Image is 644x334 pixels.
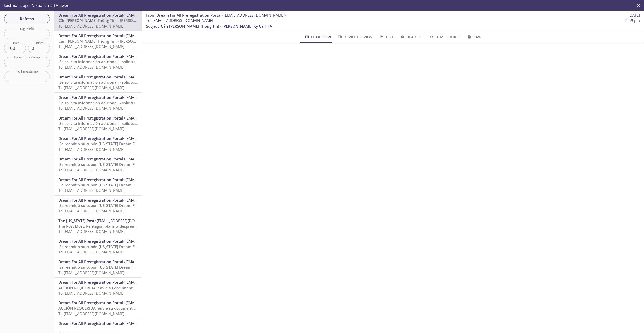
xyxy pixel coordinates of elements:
[123,13,189,18] span: <[EMAIL_ADDRESS][DOMAIN_NAME]>
[58,121,157,126] span: ¡Se solicita información adicional! - solicitud de CalHFA
[379,34,393,40] span: Text
[123,300,189,305] span: <[EMAIL_ADDRESS][DOMAIN_NAME]>
[123,238,189,244] span: <[EMAIL_ADDRESS][DOMAIN_NAME]>
[58,126,124,131] span: To: [EMAIL_ADDRESS][DOMAIN_NAME]
[58,306,297,311] span: ACCIÓN REQUERIDA: envíe su documentación adicional a más tardar el viernes 3 [PERSON_NAME] a las ...
[54,175,142,195] div: Dream For All Preregistration Portal<[EMAIL_ADDRESS][DOMAIN_NAME]>¡Se reemitió su cupón [US_STATE...
[58,100,157,105] span: ¡Se solicita información adicional! - solicitud de CalHFA
[146,18,150,23] span: To
[94,218,160,223] span: <[EMAIL_ADDRESS][DOMAIN_NAME]>
[58,13,123,18] span: Dream For All Preregistration Portal
[58,259,123,264] span: Dream For All Preregistration Portal
[123,198,189,203] span: <[EMAIL_ADDRESS][DOMAIN_NAME]>
[54,134,142,154] div: Dream For All Preregistration Portal<[EMAIL_ADDRESS][DOMAIN_NAME]>¡Se reemitió su cupón [US_STATE...
[54,236,142,257] div: Dream For All Preregistration Portal<[EMAIL_ADDRESS][DOMAIN_NAME]>¡Se reemitió su cupón [US_STATE...
[54,154,142,175] div: Dream For All Preregistration Portal<[EMAIL_ADDRESS][DOMAIN_NAME]>¡Se reemitió su cupón [US_STATE...
[123,321,189,326] span: <[EMAIL_ADDRESS][DOMAIN_NAME]>
[54,11,142,31] div: Dream For All Preregistration Portal<[EMAIL_ADDRESS][DOMAIN_NAME]>Cần [PERSON_NAME] Thông Tin! - ...
[58,270,124,275] span: To: [EMAIL_ADDRESS][DOMAIN_NAME]
[54,113,142,134] div: Dream For All Preregistration Portal<[EMAIL_ADDRESS][DOMAIN_NAME]>¡Se solicita información adicio...
[58,238,123,244] span: Dream For All Preregistration Portal
[58,198,123,203] span: Dream For All Preregistration Portal
[58,249,124,254] span: To: [EMAIL_ADDRESS][DOMAIN_NAME]
[304,34,331,40] span: HTML View
[54,52,142,72] div: Dream For All Preregistration Portal<[EMAIL_ADDRESS][DOMAIN_NAME]>¡Se solicita información adicio...
[58,188,124,193] span: To: [EMAIL_ADDRESS][DOMAIN_NAME]
[54,257,142,277] div: Dream For All Preregistration Portal<[EMAIL_ADDRESS][DOMAIN_NAME]>¡Se reemitió su cupón [US_STATE...
[58,224,214,229] span: The Post Most: Pentagon plans widespread random polygraphs, NDAs to stanch leaks
[123,259,189,264] span: <[EMAIL_ADDRESS][DOMAIN_NAME]>
[4,3,19,8] span: testmail
[123,54,189,59] span: <[EMAIL_ADDRESS][DOMAIN_NAME]>
[146,13,287,18] span: :
[58,80,157,85] span: ¡Se solicita información adicional! - solicitud de CalHFA
[54,196,142,216] div: Dream For All Preregistration Portal<[EMAIL_ADDRESS][DOMAIN_NAME]>¡Se reemitió su cupón [US_STATE...
[625,18,640,23] span: 2:59 pm
[146,18,213,23] span: : [EMAIL_ADDRESS][DOMAIN_NAME]
[400,34,423,40] span: Headers
[54,93,142,113] div: Dream For All Preregistration Portal<[EMAIL_ADDRESS][DOMAIN_NAME]>¡Se solicita información adicio...
[58,115,123,121] span: Dream For All Preregistration Portal
[123,95,189,100] span: <[EMAIL_ADDRESS][DOMAIN_NAME]>
[58,141,145,146] span: ¡Se reemitió su cupón [US_STATE] Dream For All!
[58,23,124,29] span: To: [EMAIL_ADDRESS][DOMAIN_NAME]
[58,203,145,208] span: ¡Se reemitió su cupón [US_STATE] Dream For All!
[58,177,123,182] span: Dream For All Preregistration Portal
[58,136,123,141] span: Dream For All Preregistration Portal
[58,265,145,270] span: ¡Se reemitió su cupón [US_STATE] Dream For All!
[467,34,481,40] span: Raw
[58,106,124,111] span: To: [EMAIL_ADDRESS][DOMAIN_NAME]
[429,34,461,40] span: HTML Source
[58,33,123,38] span: Dream For All Preregistration Portal
[54,298,142,318] div: Dream For All Preregistration Portal<[EMAIL_ADDRESS][DOMAIN_NAME]>ACCIÓN REQUERIDA: envíe su docu...
[123,177,189,182] span: <[EMAIL_ADDRESS][DOMAIN_NAME]>
[54,278,142,298] div: Dream For All Preregistration Portal<[EMAIL_ADDRESS][DOMAIN_NAME]>ACCIÓN REQUERIDA: envíe su docu...
[58,167,124,172] span: To: [EMAIL_ADDRESS][DOMAIN_NAME]
[123,115,189,121] span: <[EMAIL_ADDRESS][DOMAIN_NAME]>
[58,54,123,59] span: Dream For All Preregistration Portal
[58,229,124,234] span: To: [EMAIL_ADDRESS][DOMAIN_NAME]
[58,285,297,290] span: ACCIÓN REQUERIDA: envíe su documentación adicional a más tardar el viernes 3 [PERSON_NAME] a las ...
[58,244,145,249] span: ¡Se reemitió su cupón [US_STATE] Dream For All!
[628,13,640,18] span: [DATE]
[8,15,46,22] span: Refresh
[58,85,124,90] span: To: [EMAIL_ADDRESS][DOMAIN_NAME]
[58,95,123,100] span: Dream For All Preregistration Portal
[221,13,287,18] span: <[EMAIL_ADDRESS][DOMAIN_NAME]>
[58,18,170,23] span: Cần [PERSON_NAME] Thông Tin! - [PERSON_NAME] Ký CalHFA
[58,147,124,152] span: To: [EMAIL_ADDRESS][DOMAIN_NAME]
[54,31,142,51] div: Dream For All Preregistration Portal<[EMAIL_ADDRESS][DOMAIN_NAME]>Cần [PERSON_NAME] Thông Tin! - ...
[58,39,170,44] span: Cần [PERSON_NAME] Thông Tin! - [PERSON_NAME] Ký CalHFA
[58,65,124,70] span: To: [EMAIL_ADDRESS][DOMAIN_NAME]
[123,33,189,38] span: <[EMAIL_ADDRESS][DOMAIN_NAME]>
[58,218,94,223] span: The [US_STATE] Post
[58,208,124,213] span: To: [EMAIL_ADDRESS][DOMAIN_NAME]
[58,182,145,187] span: ¡Se reemitió su cupón [US_STATE] Dream For All!
[123,156,189,161] span: <[EMAIL_ADDRESS][DOMAIN_NAME]>
[58,311,124,316] span: To: [EMAIL_ADDRESS][DOMAIN_NAME]
[54,72,142,92] div: Dream For All Preregistration Portal<[EMAIL_ADDRESS][DOMAIN_NAME]>¡Se solicita información adicio...
[123,74,189,79] span: <[EMAIL_ADDRESS][DOMAIN_NAME]>
[58,280,123,285] span: Dream For All Preregistration Portal
[146,13,155,18] span: From
[123,280,189,285] span: <[EMAIL_ADDRESS][DOMAIN_NAME]>
[146,18,640,29] p: :
[337,34,372,40] span: Device Preview
[156,13,221,18] span: Dream For All Preregistration Portal
[58,59,157,64] span: ¡Se solicita información adicional! - solicitud de CalHFA
[146,23,159,29] span: Subject
[58,291,124,296] span: To: [EMAIL_ADDRESS][DOMAIN_NAME]
[58,300,123,305] span: Dream For All Preregistration Portal
[4,14,50,23] button: Refresh
[58,162,145,167] span: ¡Se reemitió su cupón [US_STATE] Dream For All!
[58,74,123,79] span: Dream For All Preregistration Portal
[123,136,189,141] span: <[EMAIL_ADDRESS][DOMAIN_NAME]>
[54,216,142,236] div: The [US_STATE] Post<[EMAIL_ADDRESS][DOMAIN_NAME]>The Post Most: Pentagon plans widespread random ...
[58,321,123,326] span: Dream For All Preregistration Portal
[161,23,272,29] span: Cần [PERSON_NAME] Thông Tin! - [PERSON_NAME] Ký CalHFA
[58,44,124,49] span: To: [EMAIL_ADDRESS][DOMAIN_NAME]
[58,156,123,161] span: Dream For All Preregistration Portal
